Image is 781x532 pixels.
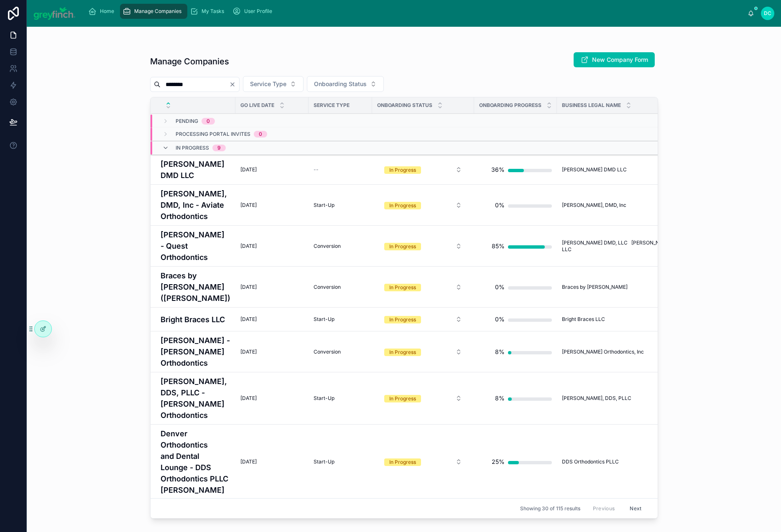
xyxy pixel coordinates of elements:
[377,390,469,406] a: Select Button
[378,454,469,469] button: Select Button
[240,202,257,209] span: [DATE]
[150,56,229,67] h1: Manage Companies
[592,56,648,64] span: New Company Form
[229,81,239,88] button: Clear
[377,162,469,178] a: Select Button
[217,145,221,151] div: 9
[240,243,257,249] span: [DATE]
[479,161,552,178] a: 36%
[240,166,257,173] span: [DATE]
[389,243,416,250] div: In Progress
[495,390,505,407] div: 8%
[240,284,257,290] span: [DATE]
[378,198,469,213] button: Select Button
[479,344,552,360] a: 8%
[176,145,209,151] span: In Progress
[562,202,626,209] span: [PERSON_NAME], DMD, Inc
[243,76,304,92] button: Select Button
[377,102,432,109] span: Onboarding Status
[389,284,416,291] div: In Progress
[314,166,367,173] a: --
[562,284,698,290] a: Braces by [PERSON_NAME]
[240,316,257,323] span: [DATE]
[495,344,505,360] div: 8%
[100,8,114,15] span: Home
[202,8,224,15] span: My Tasks
[389,316,416,323] div: In Progress
[378,162,469,177] button: Select Button
[378,312,469,327] button: Select Button
[161,335,230,369] a: [PERSON_NAME] - [PERSON_NAME] Orthodontics
[161,314,230,325] a: Bright Braces LLC
[240,458,257,465] span: [DATE]
[314,102,350,109] span: Service Type
[377,279,469,295] a: Select Button
[562,349,644,355] span: [PERSON_NAME] Orthodontics, Inc
[240,395,257,402] span: [DATE]
[161,188,230,222] a: [PERSON_NAME], DMD, Inc - Aviate Orthodontics
[492,238,505,255] div: 85%
[314,166,319,173] span: --
[240,395,304,402] a: [DATE]
[314,202,367,209] a: Start-Up
[562,316,698,323] a: Bright Braces LLC
[562,395,698,402] a: [PERSON_NAME], DDS, PLLC
[161,428,230,496] a: Denver Orthodontics and Dental Lounge - DDS Orthodontics PLLC [PERSON_NAME]
[479,279,552,295] a: 0%
[187,4,230,19] a: My Tasks
[562,202,698,209] a: [PERSON_NAME], DMD, Inc
[562,239,698,253] a: [PERSON_NAME] DMD, LLC [PERSON_NAME] DMD2, LLC
[240,202,304,209] a: [DATE]
[259,131,262,137] div: 0
[378,239,469,254] button: Select Button
[562,458,619,465] span: DDS Orthodontics PLLC
[307,76,384,92] button: Select Button
[314,395,334,402] span: Start-Up
[240,166,304,173] a: [DATE]
[230,4,278,19] a: User Profile
[314,458,334,465] span: Start-Up
[495,311,505,328] div: 0%
[562,395,631,402] span: [PERSON_NAME], DDS, PLLC
[240,458,304,465] a: [DATE]
[161,229,230,263] a: [PERSON_NAME] - Quest Orthodontics
[176,118,198,125] span: Pending
[495,197,505,214] div: 0%
[378,280,469,295] button: Select Button
[250,80,286,88] span: Service Type
[240,243,304,249] a: [DATE]
[764,10,771,17] span: DC
[244,8,272,15] span: User Profile
[479,102,541,109] span: Onboarding Progress
[520,505,580,512] span: Showing 30 of 115 results
[240,102,274,109] span: Go Live Date
[389,349,416,356] div: In Progress
[161,158,230,181] a: [PERSON_NAME] DMD LLC
[161,376,230,421] a: [PERSON_NAME], DDS, PLLC - [PERSON_NAME] Orthodontics
[240,349,257,355] span: [DATE]
[86,4,120,19] a: Home
[491,161,505,178] div: 36%
[562,458,698,465] a: DDS Orthodontics PLLC
[314,243,367,249] a: Conversion
[479,197,552,214] a: 0%
[389,166,416,174] div: In Progress
[134,8,181,15] span: Manage Companies
[161,270,230,304] a: Braces by [PERSON_NAME] ([PERSON_NAME])
[389,395,416,402] div: In Progress
[479,390,552,407] a: 8%
[314,284,367,290] a: Conversion
[314,284,341,290] span: Conversion
[176,131,250,137] span: Processing Portal Invites
[479,453,552,470] a: 25%
[377,311,469,327] a: Select Button
[314,316,334,323] span: Start-Up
